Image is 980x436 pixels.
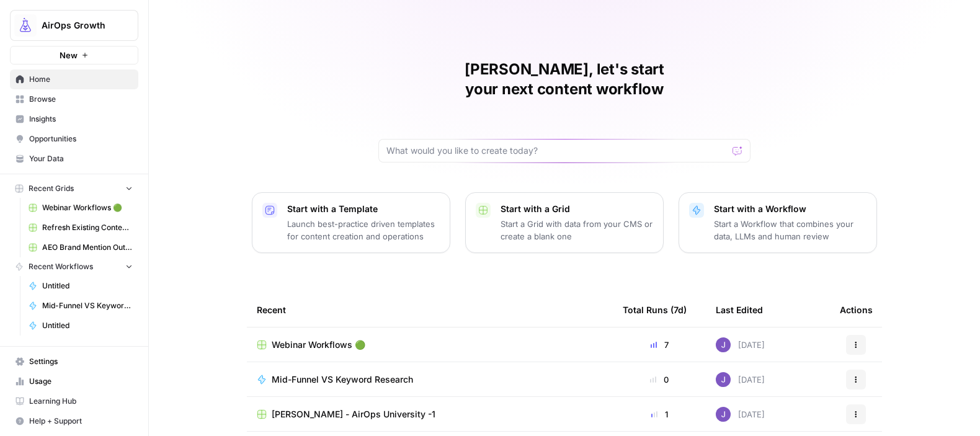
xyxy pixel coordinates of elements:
div: 1 [623,408,696,420]
span: Your Data [29,153,133,164]
span: New [60,49,78,61]
span: Recent Grids [29,183,74,194]
button: Start with a GridStart a Grid with data from your CMS or create a blank one [465,192,664,253]
a: Mid-Funnel VS Keyword Research [257,373,603,386]
button: Help + Support [10,411,138,431]
a: Webinar Workflows 🟢 [257,339,603,351]
button: Workspace: AirOps Growth [10,10,138,41]
span: Settings [29,356,133,367]
p: Start a Grid with data from your CMS or create a blank one [501,218,653,242]
span: Browse [29,94,133,105]
span: Help + Support [29,416,133,427]
p: Start a Workflow that combines your data, LLMs and human review [714,218,866,242]
a: Refresh Existing Content (1) [23,218,138,238]
a: AEO Brand Mention Outreach [23,238,138,257]
p: Start with a Template [287,203,440,215]
span: Refresh Existing Content (1) [42,222,133,233]
div: Actions [840,293,873,327]
div: [DATE] [716,407,765,422]
a: Usage [10,371,138,391]
span: AEO Brand Mention Outreach [42,242,133,253]
span: Opportunities [29,133,133,145]
span: Learning Hub [29,396,133,407]
span: Insights [29,113,133,125]
span: Recent Workflows [29,261,93,272]
a: Untitled [23,276,138,296]
p: Start with a Grid [501,203,653,215]
button: New [10,46,138,65]
div: 0 [623,373,696,386]
h1: [PERSON_NAME], let's start your next content workflow [378,60,751,99]
span: Mid-Funnel VS Keyword Research [272,373,413,386]
img: ubsf4auoma5okdcylokeqxbo075l [716,337,731,352]
a: Insights [10,109,138,129]
div: 7 [623,339,696,351]
div: Last Edited [716,293,763,327]
span: [PERSON_NAME] - AirOps University -1 [272,408,435,420]
div: Recent [257,293,603,327]
a: Learning Hub [10,391,138,411]
a: Your Data [10,149,138,169]
span: Untitled [42,280,133,291]
img: AirOps Growth Logo [14,14,37,37]
button: Start with a TemplateLaunch best-practice driven templates for content creation and operations [252,192,450,253]
span: Untitled [42,320,133,331]
span: Mid-Funnel VS Keyword Research [42,300,133,311]
img: ubsf4auoma5okdcylokeqxbo075l [716,407,731,422]
a: Browse [10,89,138,109]
input: What would you like to create today? [386,145,728,157]
p: Start with a Workflow [714,203,866,215]
div: Total Runs (7d) [623,293,687,327]
p: Launch best-practice driven templates for content creation and operations [287,218,440,242]
button: Start with a WorkflowStart a Workflow that combines your data, LLMs and human review [679,192,877,253]
a: [PERSON_NAME] - AirOps University -1 [257,408,603,420]
button: Recent Workflows [10,257,138,276]
div: [DATE] [716,372,765,387]
a: Home [10,69,138,89]
div: [DATE] [716,337,765,352]
span: Webinar Workflows 🟢 [272,339,365,351]
a: Untitled [23,316,138,336]
a: Opportunities [10,129,138,149]
a: Mid-Funnel VS Keyword Research [23,296,138,316]
span: Home [29,74,133,85]
span: Webinar Workflows 🟢 [42,202,133,213]
span: AirOps Growth [42,19,117,32]
img: ubsf4auoma5okdcylokeqxbo075l [716,372,731,387]
span: Usage [29,376,133,387]
a: Webinar Workflows 🟢 [23,198,138,218]
a: Settings [10,352,138,371]
button: Recent Grids [10,179,138,198]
